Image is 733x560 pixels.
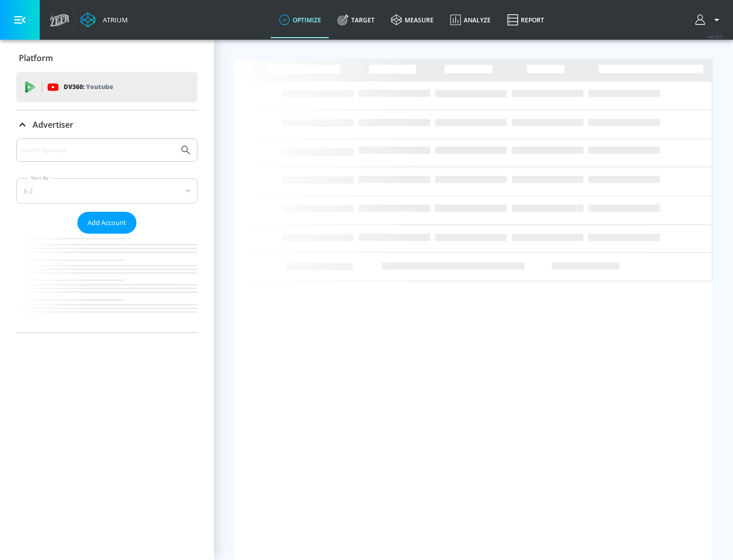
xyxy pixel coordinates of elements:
[16,110,198,139] div: Advertiser
[99,15,128,24] div: Atrium
[20,144,175,157] input: Search by name
[33,119,73,130] p: Advertiser
[16,138,198,332] div: Advertiser
[16,178,198,204] div: A-Z
[499,2,552,38] a: Report
[88,217,126,229] span: Add Account
[329,2,383,38] a: Target
[709,34,723,39] span: v 4.22.2
[64,81,113,93] p: DV360:
[16,44,198,72] div: Platform
[77,212,136,234] button: Add Account
[442,2,499,38] a: Analyze
[80,12,128,27] a: Atrium
[29,175,51,181] label: Sort By
[16,72,198,102] div: DV360: Youtube
[16,234,198,332] nav: list of Advertiser
[383,2,442,38] a: measure
[86,81,113,92] p: Youtube
[19,52,53,64] p: Platform
[271,2,329,38] a: optimize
